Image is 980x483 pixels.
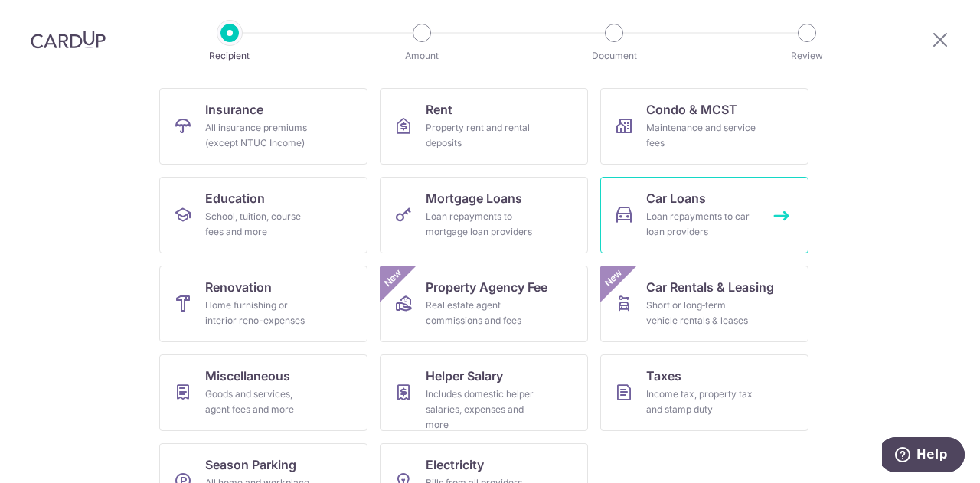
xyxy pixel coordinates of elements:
span: Help [34,11,66,24]
span: Property Agency Fee [426,278,547,296]
div: Home furnishing or interior reno-expenses [205,298,315,328]
p: Recipient [173,48,286,64]
span: Mortgage Loans [426,189,522,207]
a: InsuranceAll insurance premiums (except NTUC Income) [159,88,367,165]
p: Amount [365,48,479,64]
a: MiscellaneousGoods and services, agent fees and more [159,354,367,431]
span: Car Loans [646,189,706,207]
a: Property Agency FeeReal estate agent commissions and feesNew [380,266,588,342]
a: Car Rentals & LeasingShort or long‑term vehicle rentals & leasesNew [600,266,808,342]
a: Helper SalaryIncludes domestic helper salaries, expenses and more [380,354,588,431]
div: Loan repayments to mortgage loan providers [426,209,536,240]
div: Real estate agent commissions and fees [426,298,536,328]
p: Document [557,48,671,64]
span: Miscellaneous [205,367,290,385]
span: Education [205,189,265,207]
span: Taxes [646,367,681,385]
a: Mortgage LoansLoan repayments to mortgage loan providers [380,177,588,253]
div: Short or long‑term vehicle rentals & leases [646,298,756,328]
span: Helper Salary [426,367,503,385]
iframe: Opens a widget where you can find more information [882,437,965,475]
div: Includes domestic helper salaries, expenses and more [426,387,536,432]
div: School, tuition, course fees and more [205,209,315,240]
span: Rent [426,100,452,119]
span: New [381,266,406,291]
a: EducationSchool, tuition, course fees and more [159,177,367,253]
img: CardUp [31,31,106,49]
span: Condo & MCST [646,100,737,119]
span: Insurance [205,100,263,119]
span: Car Rentals & Leasing [646,278,774,296]
span: Electricity [426,455,484,474]
span: Season Parking [205,455,296,474]
div: Maintenance and service fees [646,120,756,151]
div: All insurance premiums (except NTUC Income) [205,120,315,151]
a: RentProperty rent and rental deposits [380,88,588,165]
a: Condo & MCSTMaintenance and service fees [600,88,808,165]
div: Loan repayments to car loan providers [646,209,756,240]
div: Income tax, property tax and stamp duty [646,387,756,417]
a: TaxesIncome tax, property tax and stamp duty [600,354,808,431]
div: Property rent and rental deposits [426,120,536,151]
a: RenovationHome furnishing or interior reno-expenses [159,266,367,342]
p: Review [750,48,864,64]
div: Goods and services, agent fees and more [205,387,315,417]
a: Car LoansLoan repayments to car loan providers [600,177,808,253]
span: New [601,266,626,291]
span: Renovation [205,278,272,296]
